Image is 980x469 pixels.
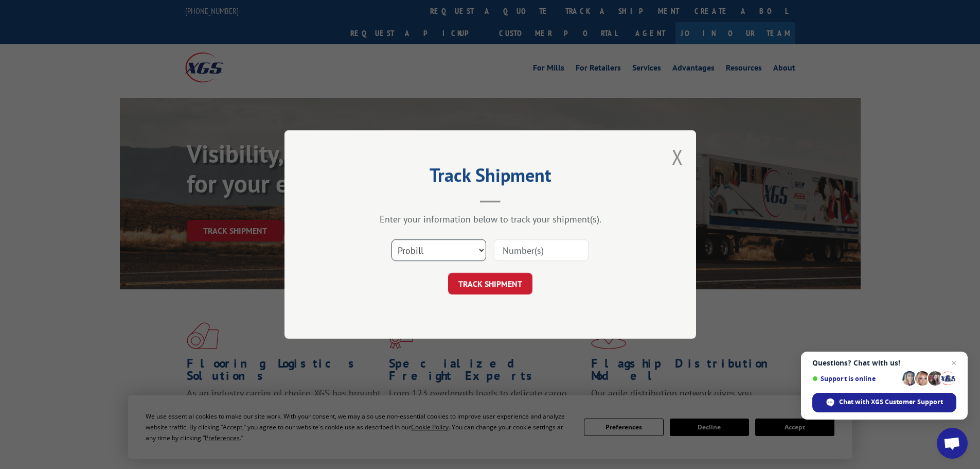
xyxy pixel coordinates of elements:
[812,375,899,383] span: Support is online
[948,357,960,369] span: Close chat
[672,143,683,170] button: Close modal
[336,168,645,187] h2: Track Shipment
[448,273,532,294] button: TRACK SHIPMENT
[839,397,943,407] span: Chat with XGS Customer Support
[812,393,956,412] div: Chat with XGS Customer Support
[937,428,968,459] div: Open chat
[812,359,956,367] span: Questions? Chat with us!
[336,213,645,225] div: Enter your information below to track your shipment(s).
[494,239,589,261] input: Number(s)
